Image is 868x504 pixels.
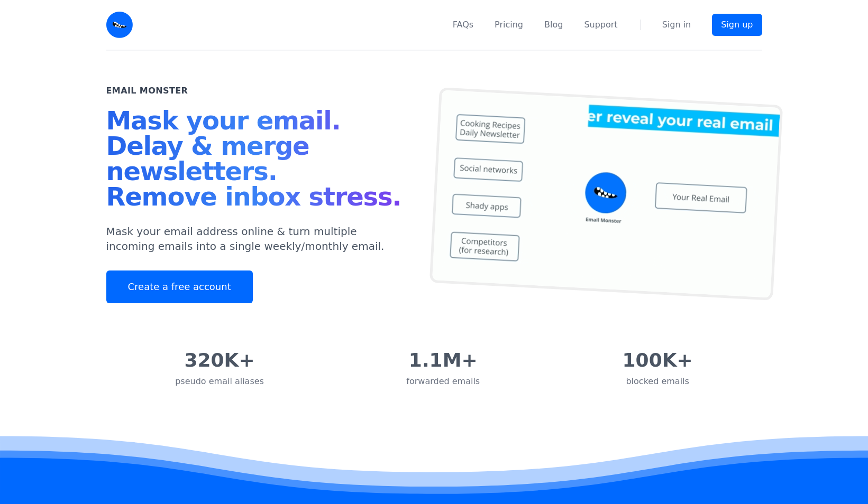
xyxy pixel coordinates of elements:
div: blocked emails [623,375,693,388]
img: temp mail, free temporary mail, Temporary Email [429,87,782,301]
div: 320K+ [175,350,264,371]
a: FAQs [453,18,473,31]
div: 1.1M+ [406,350,480,371]
div: 100K+ [623,350,693,371]
img: Email Monster [106,12,133,38]
a: Blog [544,18,563,31]
a: Support [584,18,617,31]
a: Create a free account [106,270,253,303]
a: Sign in [662,18,691,31]
div: pseudo email aliases [175,375,264,388]
h2: Email Monster [106,85,188,97]
h1: Mask your email. Delay & merge newsletters. Remove inbox stress. [106,108,409,213]
p: Mask your email address online & turn multiple incoming emails into a single weekly/monthly email. [106,224,409,254]
a: Pricing [495,18,523,31]
a: Sign up [712,14,762,36]
div: forwarded emails [406,375,480,388]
